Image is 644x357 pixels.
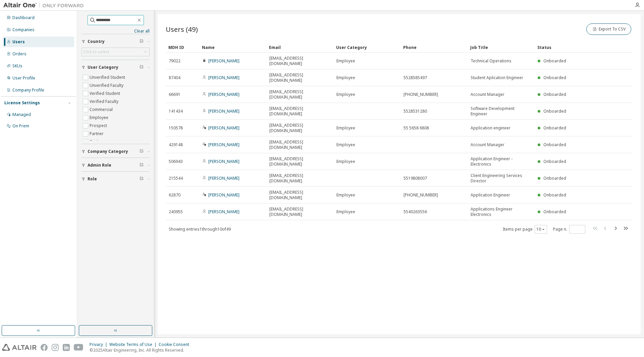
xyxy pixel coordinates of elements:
[140,149,144,154] span: Clear filter
[166,24,198,34] span: Users (49)
[82,172,150,186] button: Role
[169,125,183,131] span: 150578
[471,156,532,167] span: Application Engineer - Electronics
[12,51,26,57] div: Orders
[109,342,159,347] div: Website Terms of Use
[90,114,110,122] label: Employee
[208,92,239,97] a: [PERSON_NAME]
[403,42,465,53] div: Phone
[543,58,566,64] span: Onboarded
[543,125,566,131] span: Onboarded
[169,226,231,232] span: Showing entries 1 through 10 of 49
[12,63,22,69] div: SKUs
[471,206,532,217] span: Applications Engineer Electronics
[336,75,355,80] span: Employee
[208,209,239,215] a: [PERSON_NAME]
[12,112,31,117] div: Managed
[169,92,180,97] span: 66691
[90,138,99,146] label: Trial
[543,209,566,215] span: Onboarded
[4,100,40,106] div: License Settings
[404,125,429,131] span: 55 5658 6808
[269,72,330,83] span: [EMAIL_ADDRESS][DOMAIN_NAME]
[82,28,150,34] a: Clear all
[88,149,128,154] span: Company Category
[90,122,108,130] label: Prospect
[12,27,35,33] div: Companies
[63,344,70,351] img: linkedin.svg
[88,163,111,168] span: Admin Role
[208,175,239,181] a: [PERSON_NAME]
[140,65,144,70] span: Clear filter
[269,123,330,133] span: [EMAIL_ADDRESS][DOMAIN_NAME]
[88,176,97,182] span: Role
[88,39,105,44] span: Country
[12,87,44,93] div: Company Profile
[169,109,183,114] span: 141434
[404,209,427,215] span: 5540263556
[52,344,59,351] img: instagram.svg
[471,92,504,97] span: Account Manager
[169,142,183,147] span: 429148
[169,58,180,64] span: 79022
[503,225,547,234] span: Items per page
[83,49,109,55] div: Click to select
[471,58,512,64] span: Technical Operations
[90,73,126,81] label: Unverified Student
[269,156,330,167] span: [EMAIL_ADDRESS][DOMAIN_NAME]
[140,39,144,44] span: Clear filter
[202,42,264,53] div: Name
[90,81,125,90] label: Unverified Faculty
[90,90,121,98] label: Verified Student
[208,58,239,64] a: [PERSON_NAME]
[169,192,180,198] span: 62870
[404,92,438,97] span: [PHONE_NUMBER]
[269,206,330,217] span: [EMAIL_ADDRESS][DOMAIN_NAME]
[140,176,144,182] span: Clear filter
[269,56,330,66] span: [EMAIL_ADDRESS][DOMAIN_NAME]
[336,125,355,131] span: Employee
[471,173,532,184] span: Client Engineering Services Director
[336,42,398,53] div: User Category
[90,347,193,353] p: © 2025 Altair Engineering, Inc. All Rights Reserved.
[471,142,504,147] span: Account Manager
[543,92,566,97] span: Onboarded
[336,58,355,64] span: Employee
[543,108,566,114] span: Onboarded
[208,159,239,164] a: [PERSON_NAME]
[82,144,150,159] button: Company Category
[82,158,150,173] button: Admin Role
[82,60,150,75] button: User Category
[269,190,330,200] span: [EMAIL_ADDRESS][DOMAIN_NAME]
[543,142,566,147] span: Onboarded
[88,65,118,70] span: User Category
[404,109,427,114] span: 5528531280
[404,75,427,80] span: 5528585497
[169,159,183,164] span: 506943
[159,342,193,347] div: Cookie Consent
[471,106,532,117] span: Software Development Engineer
[336,159,355,164] span: Employee
[169,75,180,80] span: 87404
[90,98,120,106] label: Verified Faculty
[208,108,239,114] a: [PERSON_NAME]
[336,92,355,97] span: Employee
[537,42,592,53] div: Status
[404,176,427,181] span: 5519808007
[336,192,355,198] span: Employee
[208,75,239,80] a: [PERSON_NAME]
[269,139,330,150] span: [EMAIL_ADDRESS][DOMAIN_NAME]
[41,344,48,351] img: facebook.svg
[404,192,438,198] span: [PHONE_NUMBER]
[74,344,84,351] img: youtube.svg
[12,39,25,45] div: Users
[168,42,197,53] div: MDH ID
[169,176,183,181] span: 215544
[169,209,183,215] span: 240955
[90,130,105,138] label: Partner
[553,225,585,234] span: Page n.
[3,2,87,9] img: Altair One
[90,106,114,114] label: Commercial
[543,75,566,80] span: Onboarded
[208,192,239,198] a: [PERSON_NAME]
